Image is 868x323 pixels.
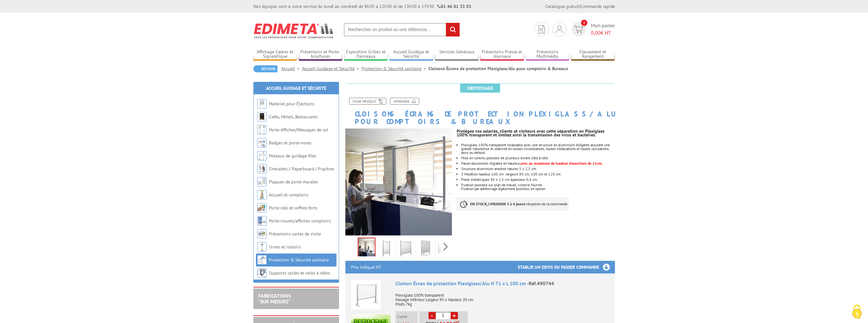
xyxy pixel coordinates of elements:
[257,255,267,265] img: Protection & Sécurité sanitaire
[269,101,314,107] a: Matériel pour Élections
[269,218,331,224] a: Porte-visuels/affiches comptoirs
[428,65,568,72] li: Cloisons Écrans de protection Plexiglass/Alu pour comptoirs & Bureaux
[257,177,267,187] img: Plaques de porte murales
[269,114,318,120] a: Cafés, Hôtels, Restaurants
[281,66,302,71] a: Accueil
[457,197,569,211] p: à réception de la commande
[443,241,449,252] span: Next
[518,261,615,274] h3: Etablir un devis ou passer commande
[574,26,583,33] img: devis rapide
[253,19,334,43] img: Edimeta
[253,49,297,60] a: Affichage Cadres et Signalétique
[580,3,615,9] a: Commande rapide
[418,239,433,259] img: ecrans_hygiaphones_protection_plexi_alu_490741_490742_490743_3_2.jpg
[390,98,419,105] a: Imprimer
[257,242,267,252] img: Urnes et isoloirs
[257,125,267,135] img: Porte-Affiches/Messages de sol
[257,99,267,109] img: Matériel pour Élections
[269,192,308,198] a: Accueil et comptoirs
[545,3,615,10] div: |
[446,23,460,36] input: rechercher
[269,153,316,159] a: Poteaux de guidage files
[302,66,362,71] a: Accueil Guidage et Sécurité
[438,239,453,259] img: ecrans_protection_plexi_alu_490741_490742_490743_5.jpg
[849,304,865,320] img: Cookies (fenêtre modale)
[258,293,291,305] a: FABRICATIONS"Sur Mesure"
[269,231,321,237] a: Présentoirs cartes de visite
[257,151,267,161] img: Poteaux de guidage files
[520,161,603,166] font: avec un maximum de hauteur d’ouverture de 21cm.
[460,84,500,93] span: Destockage
[591,30,601,36] span: 0,00
[257,203,267,213] img: Porte-clés et coffres-forts
[269,179,318,185] a: Plaques de porte murales
[257,268,267,278] img: Supports cycles et racks à vélos
[395,289,609,307] p: Plexiglass 100% transparent Passage inférieur Largeur 95 x Hauteur 20 cm Poids 7kg
[269,140,311,146] a: Badges et porte-noms
[269,205,317,211] a: Porte-clés et coffres-forts
[461,143,615,155] li: Plexiglass 100% transparent incassable avec une structure en aluminium élégante assurant une gran...
[428,312,436,319] a: -
[435,49,479,60] a: Services Généraux
[351,280,381,310] img: Cloison Écran de protection Plexiglass/Alu H 71 x L 100 cm
[358,238,375,258] img: ecrans_protection_plexi_alu_490741_490742_490743.jpg
[269,166,334,172] a: Chevalets / Paperboard / Pupitres
[351,261,381,274] p: Prix indiqué HT
[344,23,460,36] input: Rechercher un produit ou une référence...
[397,314,418,319] p: L'unité
[480,49,524,60] a: Présentoirs Presse et Journaux
[526,49,570,60] a: Présentoirs Multimédia
[379,239,394,259] img: ecrans_protection_plexi_alu_490741_490742_490743_1.jpg
[389,49,433,60] a: Accueil Guidage et Sécurité
[253,65,277,72] a: Retour
[299,49,343,60] a: Présentoirs et Porte-brochures
[461,156,615,160] li: Mise en continu possible de plusieurs écrans côte à côte.
[257,112,267,122] img: Cafés, Hôtels, Restaurants
[461,178,615,181] li: Pieds métalliques 30 x 2,5 cm épaisseur 0,6 cm
[570,22,615,36] a: devis rapide 0 Mon panier 0,00€ HT
[529,280,554,287] span: Réf.490744
[344,49,388,60] a: Exposition Grilles et Panneaux
[349,98,386,105] a: Fiche produit
[257,138,267,148] img: Badges et porte-noms
[266,85,326,91] a: Accueil Guidage et Sécurité
[846,301,868,323] button: Cookies (fenêtre modale)
[545,3,579,9] a: Catalogue gratuit
[269,244,301,250] a: Urnes et isoloirs
[457,128,604,138] strong: Protégez vos salariés, clients et visiteurs avec cette séparation en Plexiglass 100% transparent ...
[571,49,615,60] a: Classement et Rangement
[451,312,458,319] a: +
[257,229,267,239] img: Présentoirs cartes de visite
[461,167,615,171] li: Structure aluminium anodisé naturel 5 x 2,5 cm
[269,127,328,133] a: Porte-Affiches/Messages de sol
[395,280,609,287] div: Cloison Écran de protection Plexiglass/Alu H 71 x L 100 cm -
[253,3,471,10] div: Nos équipes sont à votre service du lundi au vendredi de 8h30 à 12h30 et de 13h30 à 17h30
[538,25,545,33] img: devis rapide
[437,3,471,9] strong: 01 46 81 33 03
[257,216,267,226] img: Porte-visuels/affiches comptoirs
[461,161,615,165] li: Passe-documents réglable en hauteur,
[362,66,428,71] a: Protection & Sécurité sanitaire
[461,183,615,187] p: Fixation possible sur plan de travail, visserie fournie
[591,29,615,36] span: € HT
[581,20,587,26] span: 0
[591,22,615,36] span: Mon panier
[461,172,615,176] li: 3 Modèles hauteur 100 cm: largeurs 80 cm, 100 cm et 120 cm
[269,270,330,276] a: Supports cycles et racks à vélos
[398,239,414,259] img: ecrans_protection_plexi_alu_490741_490742_490743_2.jpg
[269,257,329,263] a: Protection & Sécurité sanitaire
[556,25,563,33] img: devis rapide
[257,164,267,174] img: Chevalets / Paperboard / Pupitres
[461,187,615,191] p: Fixation par adhésivage également possible, en option
[257,190,267,200] img: Accueil et comptoirs
[345,129,452,235] img: ecrans_protection_plexi_alu_490741_490742_490743.jpg
[470,201,524,206] strong: EN STOCK, LIVRAISON 3 à 4 jours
